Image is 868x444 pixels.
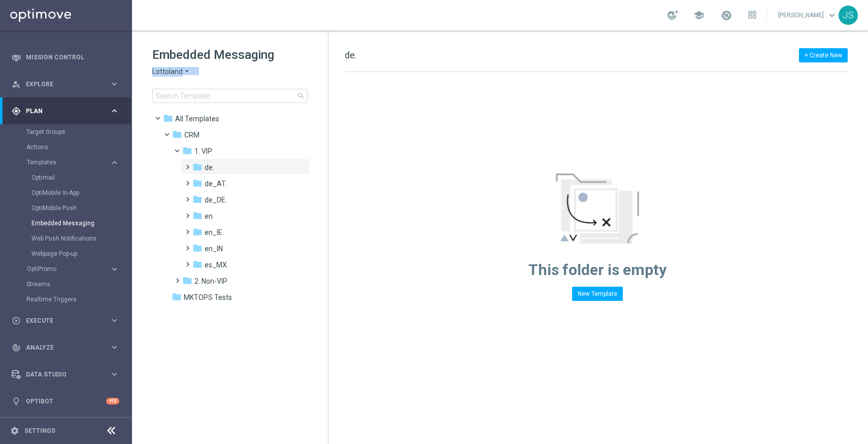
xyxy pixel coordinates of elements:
[31,200,131,216] div: OptiMobile Push
[110,264,119,274] i: keyboard_arrow_right
[297,92,305,100] span: search
[11,397,120,405] button: lightbulb Optibot +10
[12,316,21,325] i: play_circle_outline
[110,79,119,89] i: keyboard_arrow_right
[556,174,639,244] img: emptyStateManageTemplates.jpg
[110,343,119,352] i: keyboard_arrow_right
[205,179,227,188] span: de_AT.
[110,158,119,167] i: keyboard_arrow_right
[172,129,182,140] i: folder
[572,287,623,301] button: New Template
[192,194,203,204] i: folder
[205,260,228,269] span: es_MX.
[839,6,858,25] div: JS
[12,107,110,116] div: Plan
[26,371,110,378] span: Data Studio
[777,8,839,23] a: [PERSON_NAME]keyboard_arrow_down
[12,44,119,71] div: Mission Control
[12,343,110,352] div: Analyze
[26,295,106,303] a: Realtime Triggers
[205,244,224,253] span: en_IN.
[26,158,120,166] button: Templates keyboard_arrow_right
[11,107,120,115] div: gps_fixed Plan keyboard_arrow_right
[194,147,212,156] span: 1. VIP
[152,67,191,77] button: Lottoland arrow_drop_down
[26,44,119,71] a: Mission Control
[31,170,131,185] div: Optimail
[11,80,120,88] button: person_search Explore keyboard_arrow_right
[27,266,110,272] div: OptiPromo
[205,228,224,237] span: en_IE.
[152,89,308,103] input: Search Template
[163,113,173,123] i: folder
[182,146,192,156] i: folder
[192,211,203,221] i: folder
[10,426,19,435] i: settings
[192,178,203,188] i: folder
[31,185,131,200] div: OptiMobile In-App
[12,343,21,352] i: track_changes
[12,80,110,89] div: Explore
[184,293,232,302] span: MKTOPS Tests
[26,261,131,277] div: OptiPromo
[11,370,120,379] button: Data Studio keyboard_arrow_right
[26,143,106,151] a: Actions
[27,159,99,165] span: Templates
[31,250,106,258] a: Webpage Pop-up
[26,128,106,136] a: Target Groups
[31,216,131,231] div: Embedded Messaging
[12,80,21,89] i: person_search
[26,277,131,292] div: Streams
[31,204,106,212] a: OptiMobile Push
[26,108,110,114] span: Plan
[24,428,55,434] a: Settings
[26,345,110,351] span: Analyze
[345,50,357,60] span: de.
[31,189,106,197] a: OptiMobile In-App
[183,67,191,77] i: arrow_drop_down
[31,246,131,261] div: Webpage Pop-up
[106,398,119,404] div: +10
[826,10,838,21] span: keyboard_arrow_down
[11,53,120,61] button: Mission Control
[27,266,99,272] span: OptiPromo
[26,265,120,273] button: OptiPromo keyboard_arrow_right
[192,243,203,253] i: folder
[110,369,119,379] i: keyboard_arrow_right
[12,316,110,325] div: Execute
[26,140,131,155] div: Actions
[12,397,21,406] i: lightbulb
[172,292,182,302] i: folder
[110,316,119,325] i: keyboard_arrow_right
[27,159,110,165] div: Templates
[26,388,106,415] a: Optibot
[175,114,219,123] span: Templates
[693,10,705,21] span: school
[11,317,120,325] button: play_circle_outline Execute keyboard_arrow_right
[528,261,666,279] span: This folder is empty
[11,344,120,352] button: track_changes Analyze keyboard_arrow_right
[152,67,183,77] span: Lottoland
[192,227,203,237] i: folder
[192,259,203,269] i: folder
[110,106,119,116] i: keyboard_arrow_right
[192,162,203,172] i: folder
[205,163,214,172] span: de.
[205,195,227,204] span: de_DE.
[194,277,227,286] span: 2. Non-VIP
[31,174,106,182] a: Optimail
[26,81,110,87] span: Explore
[12,388,119,415] div: Optibot
[26,318,110,324] span: Execute
[182,276,192,286] i: folder
[152,47,308,63] h1: Embedded Messaging
[26,292,131,307] div: Realtime Triggers
[184,130,199,140] span: CRM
